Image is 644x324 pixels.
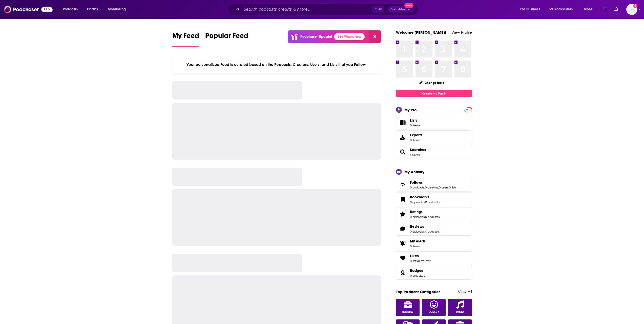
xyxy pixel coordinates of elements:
[410,147,426,152] a: Searches
[390,8,411,11] span: Open Advanced
[410,259,418,263] a: 0 lists
[429,311,439,314] span: Comedy
[416,80,448,86] button: Change Top 8
[626,4,637,15] img: User Profile
[410,230,425,233] a: 0 episodes
[396,299,420,316] a: Business
[372,6,384,13] span: Ctrl K
[205,31,248,47] a: Popular Feed
[465,108,471,112] span: PRO
[425,230,425,233] span: ,
[104,5,132,13] button: open menu
[410,200,425,204] a: 0 episodes
[84,5,101,13] a: Charts
[633,4,637,8] svg: Add a profile image
[410,209,423,214] span: Ratings
[300,34,332,39] p: Podchaser Update!
[410,254,419,258] span: Likes
[402,311,413,314] span: Business
[404,169,424,174] div: My Activity
[584,6,592,13] span: More
[172,56,381,73] div: Your personalized Feed is curated based on the Podcasts, Creators, Users, and Lists that you Follow.
[425,215,440,219] a: 0 podcasts
[410,153,420,157] a: 3 saved
[580,5,599,13] button: open menu
[334,33,365,40] a: See What's New
[410,180,423,185] span: Follows
[410,124,420,127] span: 0 items
[612,5,620,14] a: Show notifications dropdown
[398,225,408,232] a: Reviews
[396,30,446,35] a: Welcome [PERSON_NAME]!
[410,254,431,258] a: Likes
[410,195,429,199] span: Bookmarks
[425,186,438,189] a: 0 creators
[396,178,472,192] span: Follows
[396,90,472,97] a: Create My Top 8
[398,240,408,247] span: My Alerts
[398,211,408,218] a: Ratings
[63,6,78,13] span: Podcasts
[233,4,423,15] div: Search podcasts, credits, & more...
[410,268,425,273] a: Badges
[396,266,472,280] span: Badges
[410,274,425,277] a: 0 unlocked
[545,5,580,13] button: open menu
[396,251,472,265] span: Likes
[439,186,448,189] a: 0 users
[458,289,472,294] a: View All
[425,200,425,204] span: ,
[456,311,464,314] span: Music
[600,5,608,14] a: Show notifications dropdown
[626,4,637,15] button: Show profile menu
[396,222,472,236] span: Reviews
[396,130,472,144] a: Exports
[517,5,547,13] button: open menu
[425,215,425,219] span: ,
[242,5,372,13] input: Search podcasts, credits, & more...
[410,209,440,214] a: Ratings
[410,118,417,123] span: Lists
[398,196,408,203] a: Bookmarks
[396,116,472,129] a: Lists
[425,230,440,233] a: 0 podcasts
[396,289,440,294] a: Top Podcast Categories
[404,3,413,8] span: New
[396,193,472,206] span: Bookmarks
[87,6,98,13] span: Charts
[396,145,472,159] span: Searches
[424,186,425,189] span: ,
[410,239,426,243] span: My Alerts
[4,5,53,14] img: Podchaser - Follow, Share and Rate Podcasts
[410,186,424,189] a: 0 podcasts
[418,259,431,263] a: 0 reviews
[410,118,420,123] span: Lists
[59,5,84,13] button: open menu
[410,224,440,229] a: Reviews
[398,269,408,276] a: Badges
[396,237,472,250] a: My Alerts
[410,133,422,137] span: Exports
[448,186,449,189] span: ,
[172,31,199,47] a: My Feed
[108,6,126,13] span: Monitoring
[410,268,423,273] span: Badges
[465,108,471,111] a: PRO
[398,134,408,141] span: Exports
[410,215,425,219] a: 0 episodes
[172,31,199,43] span: My Feed
[410,180,456,185] a: Follows
[410,195,440,199] a: Bookmarks
[418,259,418,263] span: ,
[626,4,637,15] span: Logged in as mtraynor
[549,6,573,13] span: For Podcasters
[396,207,472,221] span: Ratings
[388,6,414,12] button: Open AdvancedNew
[410,224,424,229] span: Reviews
[422,299,446,316] a: Comedy
[520,6,540,13] span: For Business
